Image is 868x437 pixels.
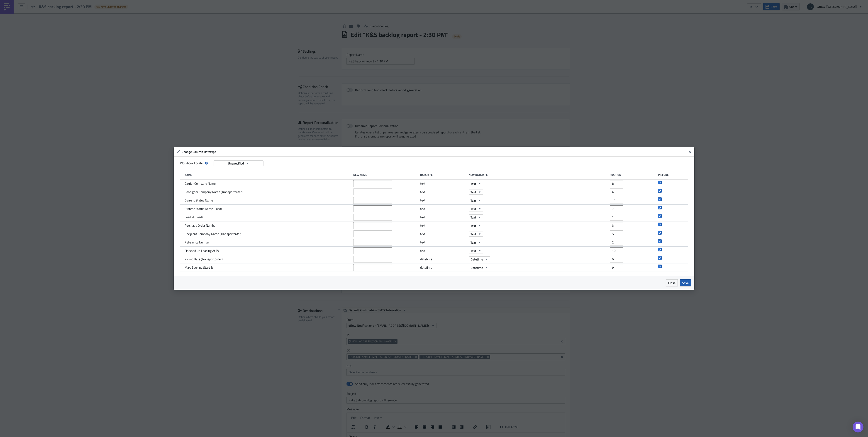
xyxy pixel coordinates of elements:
button: Text [469,231,483,237]
span: Text [471,206,476,211]
button: Text [469,181,483,186]
div: text [420,238,466,246]
button: Close [666,279,678,286]
span: Finished Un Loading At Ts [185,249,219,253]
span: Reference Number [185,240,210,244]
span: Text [471,198,476,203]
span: Text [471,240,476,245]
h6: Change Column Datatype [182,150,686,154]
button: Datetime [469,265,490,270]
div: Position [610,173,656,177]
div: text [420,213,466,221]
span: Workbook Locale [180,161,202,165]
span: Pickup Date (Transportorder) [185,257,223,261]
span: Datetime [471,257,483,262]
div: Open Intercom Messenger [853,422,863,432]
span: Recipient Company Name (Transportorder) [185,232,241,236]
div: datetime [420,263,466,272]
div: text [420,247,466,255]
span: Text [471,215,476,220]
button: Datetime [469,256,490,262]
span: Max. Booking Start Ts [185,265,214,270]
div: Include [658,173,681,177]
span: Datetime [471,265,483,270]
div: text [420,221,466,230]
button: Text [469,223,483,228]
div: New Name [353,173,418,177]
button: Text [469,214,483,220]
p: Kind regards, [2,32,217,35]
span: Close [668,280,675,285]
button: Close [686,148,693,155]
button: Text [469,189,483,195]
span: Text [471,190,476,194]
div: New Datatype [469,173,607,177]
body: Rich Text Area. Press ALT-0 for help. [2,2,217,40]
div: Datatype [420,173,466,177]
span: Purchase Order Number [185,223,217,228]
span: Text [471,181,476,186]
p: Planning Team [2,37,217,40]
span: Unspecified [228,161,244,166]
span: Text [471,232,476,236]
p: Dears, [2,2,217,5]
span: Load Id (Load) [185,215,203,219]
button: Text [469,206,483,211]
span: Save [682,280,689,285]
span: Text [471,223,476,228]
a: Kali backlog report: Backlog Report K&S - 4flow vista analytics [37,22,124,25]
div: text [420,205,466,213]
div: Name [185,173,351,177]
button: Save [680,279,691,286]
button: Text [469,248,483,253]
button: Text [469,198,483,203]
p: For the live report reach: [2,22,217,25]
span: Current Status Name (Load) [185,207,222,211]
button: Text [469,240,483,245]
div: text [420,230,466,238]
button: Unspecified [214,160,263,166]
div: text [420,179,466,188]
div: text [420,196,466,204]
div: text [420,188,466,196]
span: Current Status Name [185,198,213,202]
span: Consignor Company Name (Transportorder) [185,190,243,194]
span: Text [471,248,476,253]
div: datetime [420,255,466,263]
span: Carrier Company Name [185,182,216,186]
p: Please find attached the K&S backlog report. [2,12,217,15]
